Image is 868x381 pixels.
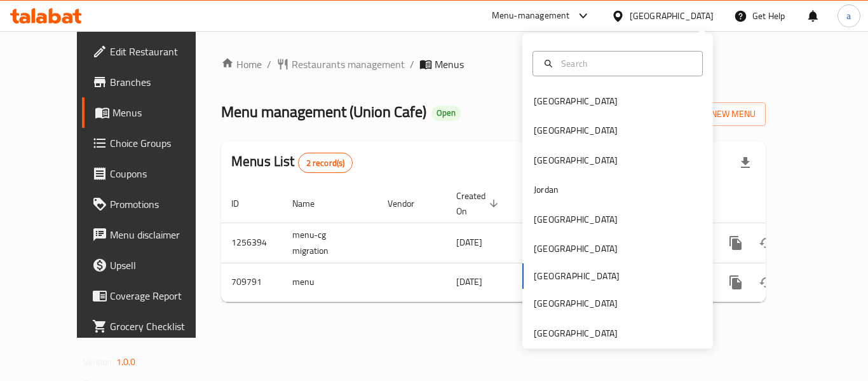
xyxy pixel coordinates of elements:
h2: Menus List [231,152,353,173]
span: Edit Restaurant [110,44,212,59]
span: [DATE] [456,234,482,251]
span: a [846,9,851,23]
div: Export file [730,148,761,178]
a: Restaurants management [276,57,405,72]
input: Search [556,57,695,71]
span: [DATE] [456,274,482,290]
div: Total records count [298,153,353,173]
span: 2 record(s) [299,157,353,169]
span: Coverage Report [110,288,212,303]
span: Add New Menu [677,106,756,122]
span: Menus [112,105,212,120]
a: Coupons [82,158,222,189]
button: more [721,267,751,298]
span: Upsell [110,258,212,273]
span: Grocery Checklist [110,319,212,334]
div: Open [431,106,461,121]
td: menu-cg migration [282,223,377,263]
a: Edit Restaurant [82,36,222,67]
span: Open [431,107,461,118]
a: Menus [82,97,222,128]
span: Created On [456,188,502,219]
div: [GEOGRAPHIC_DATA] [534,94,618,108]
a: Grocery Checklist [82,311,222,342]
span: Restaurants management [292,57,405,72]
button: Add New Menu [667,102,766,126]
span: Menu disclaimer [110,227,212,242]
button: Change Status [751,228,782,258]
span: Vendor [388,196,431,211]
div: [GEOGRAPHIC_DATA] [630,9,714,23]
td: 709791 [221,263,282,301]
li: / [410,57,414,72]
div: Jordan [534,183,559,197]
span: Menus [435,57,464,72]
span: Name [292,196,331,211]
button: Change Status [751,267,782,298]
div: [GEOGRAPHIC_DATA] [534,242,618,256]
span: Coupons [110,166,212,181]
a: Home [221,57,262,72]
a: Promotions [82,189,222,219]
a: Choice Groups [82,128,222,158]
div: [GEOGRAPHIC_DATA] [534,326,618,340]
span: ID [231,196,255,211]
nav: breadcrumb [221,57,766,72]
span: Branches [110,74,212,90]
div: [GEOGRAPHIC_DATA] [534,153,618,167]
a: Upsell [82,250,222,281]
span: Choice Groups [110,135,212,151]
div: [GEOGRAPHIC_DATA] [534,212,618,226]
li: / [267,57,271,72]
a: Branches [82,67,222,97]
span: 1.0.0 [116,354,136,370]
div: Menu-management [492,8,570,24]
a: Coverage Report [82,281,222,311]
span: Version: [83,354,114,370]
td: menu [282,263,377,301]
button: more [721,228,751,258]
div: [GEOGRAPHIC_DATA] [534,296,618,310]
div: [GEOGRAPHIC_DATA] [534,123,618,137]
a: Menu disclaimer [82,219,222,250]
td: 1256394 [221,223,282,263]
span: Menu management ( Union Cafe ) [221,97,426,126]
span: Promotions [110,197,212,212]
